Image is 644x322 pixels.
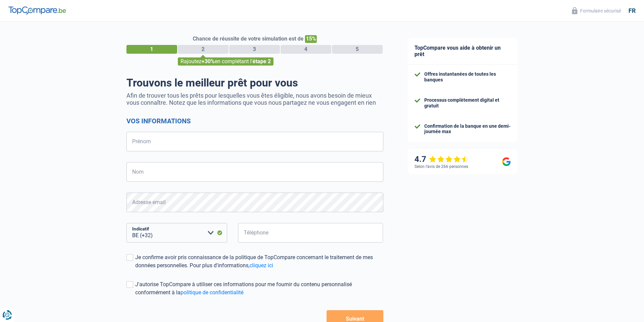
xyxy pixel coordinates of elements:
span: +30% [201,58,215,65]
h1: Trouvons le meilleur prêt pour vous [126,76,383,89]
div: Confirmation de la banque en une demi-journée max [424,123,511,135]
div: 1 [126,45,177,54]
div: 2 [178,45,229,54]
div: J'autorise TopCompare à utiliser ces informations pour me fournir du contenu personnalisé conform... [135,280,383,297]
div: Je confirme avoir pris connaissance de la politique de TopCompare concernant le traitement de mes... [135,253,383,270]
a: cliquez ici [249,262,273,269]
div: 4.7 [414,154,469,164]
div: 3 [229,45,280,54]
a: politique de confidentialité [181,289,243,296]
div: Rajoutez en complétant l' [178,57,273,66]
div: TopCompare vous aide à obtenir un prêt [408,38,518,65]
span: étape 2 [253,58,271,65]
div: Offres instantanées de toutes les banques [424,71,511,83]
p: Afin de trouver tous les prêts pour lesquelles vous êtes éligible, nous avons besoin de mieux vou... [126,92,383,106]
img: TopCompare Logo [8,6,66,15]
div: 4 [281,45,331,54]
span: Chance de réussite de votre simulation est de [193,35,304,42]
div: 5 [332,45,383,54]
div: Selon l’avis de 266 personnes [414,164,468,169]
div: Processus complètement digital et gratuit [424,97,511,109]
h2: Vos informations [126,117,383,125]
input: 401020304 [238,223,383,243]
div: fr [628,7,636,15]
span: 15% [305,35,317,43]
button: Formulaire sécurisé [568,5,625,16]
